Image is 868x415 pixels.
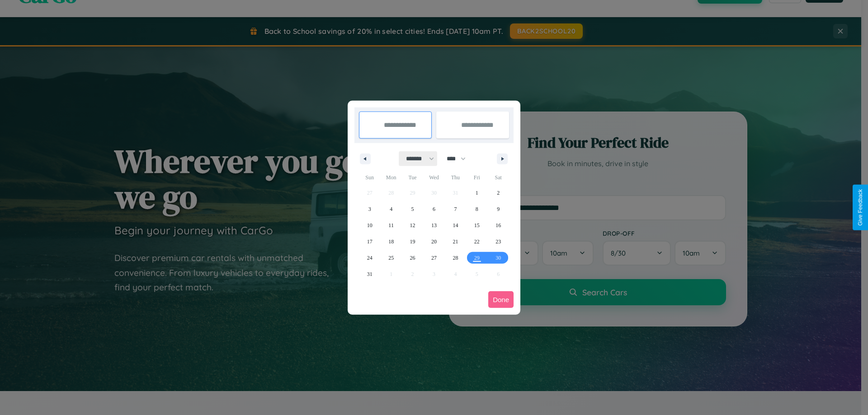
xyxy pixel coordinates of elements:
[495,233,501,250] span: 23
[466,170,487,185] span: Fri
[431,217,437,233] span: 13
[445,233,466,250] button: 21
[388,250,394,266] span: 25
[495,217,501,233] span: 16
[380,233,401,250] button: 18
[388,217,394,233] span: 11
[453,250,458,266] span: 28
[359,170,380,185] span: Sun
[410,250,415,266] span: 26
[380,250,401,266] button: 25
[411,201,414,217] span: 5
[488,250,509,266] button: 30
[433,201,435,217] span: 6
[857,189,863,226] div: Give Feedback
[402,250,423,266] button: 26
[410,233,415,250] span: 19
[453,233,458,250] span: 21
[368,201,371,217] span: 3
[359,266,380,282] button: 31
[402,170,423,185] span: Tue
[466,217,487,233] button: 15
[367,266,373,282] span: 31
[367,233,373,250] span: 17
[423,233,444,250] button: 20
[445,170,466,185] span: Thu
[359,217,380,233] button: 10
[488,217,509,233] button: 16
[476,185,478,201] span: 1
[474,233,480,250] span: 22
[495,250,501,266] span: 30
[423,170,444,185] span: Wed
[423,201,444,217] button: 6
[466,185,487,201] button: 1
[380,201,401,217] button: 4
[488,185,509,201] button: 2
[359,201,380,217] button: 3
[474,250,480,266] span: 29
[445,250,466,266] button: 28
[445,217,466,233] button: 14
[466,201,487,217] button: 8
[445,201,466,217] button: 7
[367,250,373,266] span: 24
[390,201,392,217] span: 4
[488,201,509,217] button: 9
[402,233,423,250] button: 19
[488,291,514,308] button: Done
[488,170,509,185] span: Sat
[497,201,500,217] span: 9
[380,170,401,185] span: Mon
[423,217,444,233] button: 13
[454,201,457,217] span: 7
[453,217,458,233] span: 14
[380,217,401,233] button: 11
[476,201,478,217] span: 8
[388,233,394,250] span: 18
[423,250,444,266] button: 27
[431,233,437,250] span: 20
[474,217,480,233] span: 15
[402,217,423,233] button: 12
[410,217,415,233] span: 12
[367,217,373,233] span: 10
[359,233,380,250] button: 17
[488,233,509,250] button: 23
[359,250,380,266] button: 24
[497,185,500,201] span: 2
[466,233,487,250] button: 22
[431,250,437,266] span: 27
[466,250,487,266] button: 29
[402,201,423,217] button: 5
